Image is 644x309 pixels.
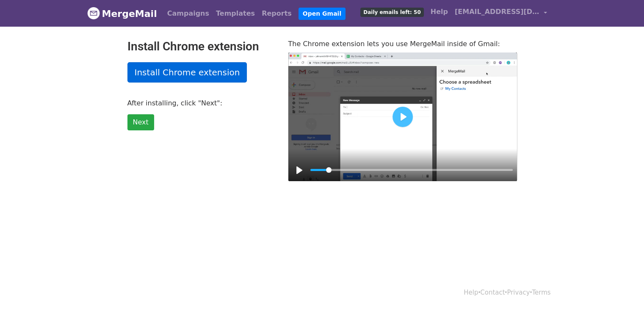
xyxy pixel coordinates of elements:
[360,8,423,17] span: Daily emails left: 50
[464,289,478,296] a: Help
[480,289,505,296] a: Contact
[164,5,213,22] a: Campaigns
[127,39,276,54] h2: Install Chrome extension
[299,8,345,20] a: Open Gmail
[427,3,451,20] a: Help
[87,5,157,22] a: MergeMail
[602,268,644,309] iframe: Chat Widget
[127,99,276,108] p: After installing, click "Next":
[455,7,539,17] span: [EMAIL_ADDRESS][DOMAIN_NAME]
[532,289,550,296] a: Terms
[293,163,306,177] button: Play
[451,3,550,23] a: [EMAIL_ADDRESS][DOMAIN_NAME]
[392,107,413,127] button: Play
[507,289,530,296] a: Privacy
[258,5,295,22] a: Reports
[127,114,154,130] a: Next
[288,39,517,48] p: The Chrome extension lets you use MergeMail inside of Gmail:
[213,5,258,22] a: Templates
[602,268,644,309] div: Widget de chat
[87,7,100,19] img: MergeMail logo
[127,62,247,83] a: Install Chrome extension
[310,166,513,174] input: Seek
[357,3,427,20] a: Daily emails left: 50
